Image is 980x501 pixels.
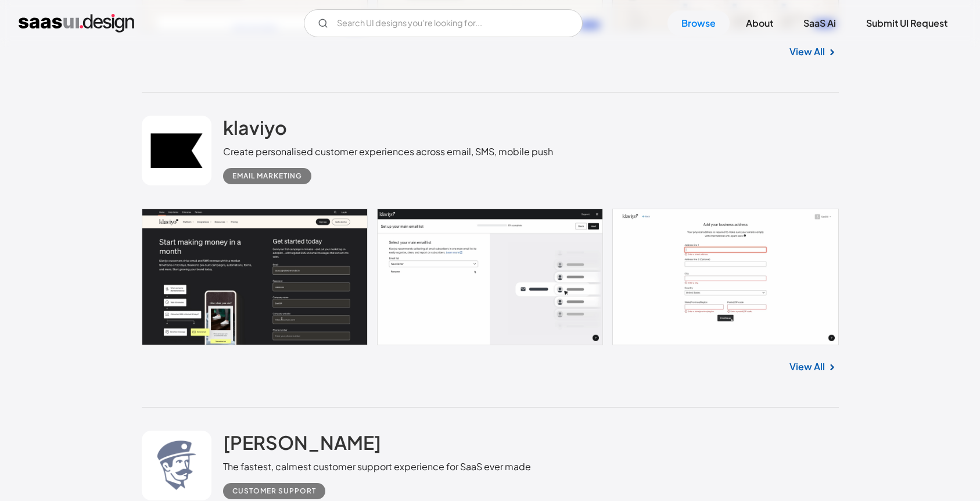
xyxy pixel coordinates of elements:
a: View All [789,45,825,59]
div: The fastest, calmest customer support experience for SaaS ever made [223,460,531,474]
a: Browse [667,10,730,36]
a: View All [789,360,825,374]
div: Create personalised customer experiences across email, SMS, mobile push [223,145,553,159]
h2: klaviyo [223,116,287,139]
form: Email Form [304,9,583,37]
a: home [19,14,134,33]
a: Submit UI Request [852,10,961,36]
div: Customer Support [232,484,316,498]
input: Search UI designs you're looking for... [304,9,583,37]
a: About [732,10,787,36]
a: SaaS Ai [789,10,850,36]
h2: [PERSON_NAME] [223,431,381,454]
div: Email Marketing [232,169,302,183]
a: klaviyo [223,116,287,145]
a: [PERSON_NAME] [223,431,381,460]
